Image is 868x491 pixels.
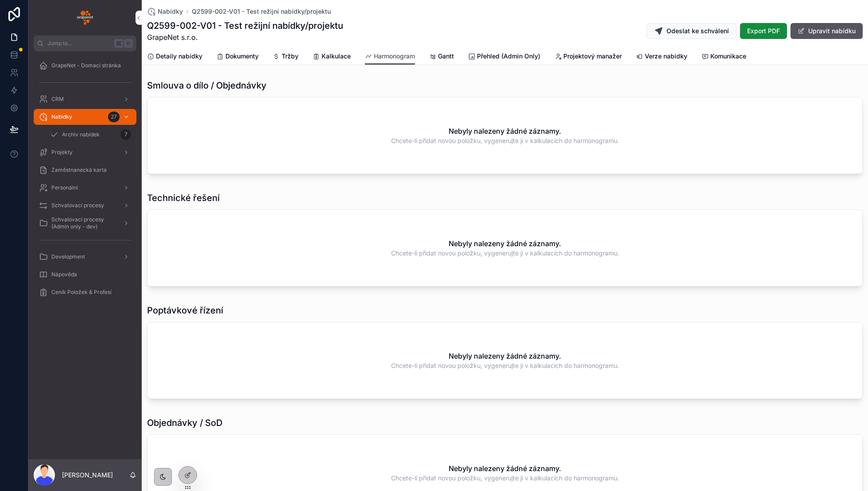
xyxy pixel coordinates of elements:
[51,271,77,278] span: Nápověda
[740,23,787,39] button: Export PDF
[147,32,343,43] span: GrapeNet s.r.o.
[51,216,116,230] span: Schvalovací procesy (Admin only - dev)
[147,7,183,16] a: Nabídky
[62,131,100,138] span: Archív nabídek
[192,7,331,16] a: Q2599-002-V01 - Test režijní nabídky/projektu
[477,52,540,61] span: Přehled (Admin Only)
[647,23,736,39] button: Odeslat ke schválení
[51,149,73,156] span: Projekty
[51,166,107,174] span: Zaměstnanecká karta
[51,253,85,260] span: Development
[51,184,78,191] span: Personální
[147,304,223,317] h1: Poptávkové řízení
[34,35,136,51] button: Jump to...K
[636,48,687,66] a: Verze nabídky
[51,202,104,209] span: Schvalovací procesy
[147,19,343,32] h1: Q2599-002-V01 - Test režijní nabídky/projektu
[44,127,136,143] a: Archív nabídek7
[147,417,222,429] h1: Objednávky / SoD
[51,113,72,120] span: Nabídky
[34,91,136,107] a: CRM
[225,52,259,61] span: Dokumenty
[34,162,136,178] a: Zaměstnanecká karta
[34,215,136,231] a: Schvalovací procesy (Admin only - dev)
[391,474,619,483] span: Chcete-li přidat novou položku, vygenerujte ji v kalkulacích do harmonogramu.
[365,48,415,65] a: Harmonogram
[282,52,298,61] span: Tržby
[449,351,561,361] h2: Nebyly nalezeny žádné záznamy.
[34,58,136,73] a: GrapeNet - Domací stránka
[554,48,622,66] a: Projektový manažer
[28,51,142,312] div: scrollable content
[429,48,454,66] a: Gantt
[391,361,619,370] span: Chcete-li přidat novou položku, vygenerujte ji v kalkulacích do harmonogramu.
[701,48,746,66] a: Komunikace
[34,284,136,300] a: Ceník Položek & Profesí
[666,27,729,35] span: Odeslat ke schválení
[273,48,298,66] a: Tržby
[147,48,202,66] a: Detaily nabídky
[51,96,64,103] span: CRM
[790,23,863,39] button: Upravit nabídku
[158,7,183,16] span: Nabídky
[47,40,111,47] span: Jump to...
[747,27,780,35] span: Export PDF
[51,289,112,296] span: Ceník Položek & Profesí
[77,11,93,25] img: App logo
[51,62,121,69] span: GrapeNet - Domací stránka
[645,52,687,61] span: Verze nabídky
[34,267,136,282] a: Nápověda
[374,52,415,61] span: Harmonogram
[108,112,120,122] div: 27
[449,463,561,474] h2: Nebyly nalezeny žádné záznamy.
[391,249,619,258] span: Chcete-li přidat novou položku, vygenerujte ji v kalkulacích do harmonogramu.
[62,471,113,479] p: [PERSON_NAME]
[120,129,131,140] div: 7
[322,52,351,61] span: Kalkulace
[438,52,454,61] span: Gantt
[563,52,622,61] span: Projektový manažer
[125,40,132,47] span: K
[449,238,561,249] h2: Nebyly nalezeny žádné záznamy.
[391,136,619,145] span: Chcete-li přidat novou položku, vygenerujte ji v kalkulacích do harmonogramu.
[449,126,561,136] h2: Nebyly nalezeny žádné záznamy.
[156,52,202,61] span: Detaily nabídky
[217,48,259,66] a: Dokumenty
[34,180,136,196] a: Personální
[468,48,540,66] a: Přehled (Admin Only)
[147,79,267,92] h1: Smlouva o dílo / Objednávky
[147,192,220,204] h1: Technické řešení
[34,144,136,160] a: Projekty
[34,109,136,125] a: Nabídky27
[34,197,136,213] a: Schvalovací procesy
[34,249,136,265] a: Development
[710,52,746,61] span: Komunikace
[313,48,351,66] a: Kalkulace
